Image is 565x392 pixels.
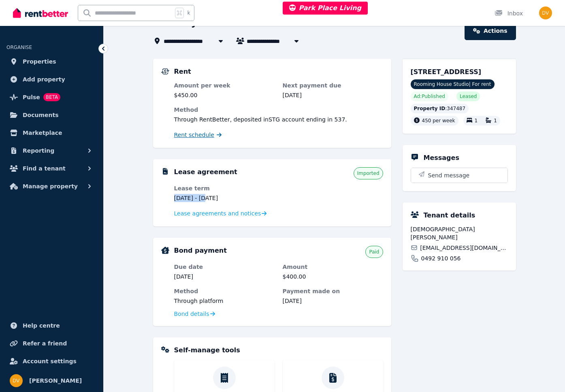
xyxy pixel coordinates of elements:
[174,273,275,281] dd: [DATE]
[174,81,275,89] dt: Amount per week
[174,194,275,202] dd: [DATE] - [DATE]
[13,7,68,19] img: RentBetter
[539,6,552,19] img: Dinesh Vaidhya
[174,106,383,114] dt: Method
[23,181,78,191] span: Manage property
[6,125,97,141] a: Marketplace
[174,297,275,305] dd: Through platform
[411,225,508,241] span: [DEMOGRAPHIC_DATA][PERSON_NAME]
[289,4,362,12] span: Park Place Living
[174,345,240,355] h5: Self-manage tools
[6,53,97,70] a: Properties
[424,153,459,163] h5: Messages
[428,171,470,179] span: Send message
[174,209,267,217] a: Lease agreements and notices
[187,10,190,16] span: k
[29,376,82,386] span: [PERSON_NAME]
[6,178,97,194] button: Manage property
[6,317,97,334] a: Help centre
[174,131,214,139] span: Rent schedule
[23,339,67,348] span: Refer a friend
[494,118,497,124] span: 1
[23,128,62,138] span: Marketplace
[174,246,227,256] h5: Bond payment
[411,79,495,89] span: Rooming House Studio | For rent
[23,356,77,366] span: Account settings
[424,211,475,220] h5: Tenant details
[414,105,446,112] span: Property ID
[283,263,383,271] dt: Amount
[6,107,97,123] a: Documents
[6,160,97,177] button: Find a tenant
[174,310,215,318] a: Bond details
[23,75,65,84] span: Add property
[475,118,478,124] span: 1
[421,254,461,262] span: 0492 910 056
[495,9,523,17] div: Inbox
[411,168,507,183] button: Send message
[6,335,97,352] a: Refer a friend
[6,45,32,50] span: ORGANISE
[174,184,275,192] dt: Lease term
[357,170,380,177] span: Imported
[174,131,222,139] a: Rent schedule
[43,93,60,101] span: BETA
[23,164,66,173] span: Find a tenant
[161,247,169,254] img: Bond Details
[460,93,477,100] span: Leased
[174,67,191,77] h5: Rent
[174,263,275,271] dt: Due date
[411,68,482,76] span: [STREET_ADDRESS]
[174,209,261,217] span: Lease agreements and notices
[6,143,97,159] button: Reporting
[161,68,169,75] img: Rental Payments
[10,374,23,387] img: Dinesh Vaidhya
[422,118,455,124] span: 450 per week
[283,91,383,99] dd: [DATE]
[174,310,209,318] span: Bond details
[283,81,383,89] dt: Next payment due
[420,244,507,252] span: [EMAIL_ADDRESS][DOMAIN_NAME]
[23,92,40,102] span: Pulse
[465,21,516,40] a: Actions
[411,104,469,113] div: : 347487
[174,167,237,177] h5: Lease agreement
[23,146,54,156] span: Reporting
[174,116,347,123] span: Through RentBetter , deposited in STG account ending in 537 .
[23,321,60,330] span: Help centre
[6,353,97,369] a: Account settings
[174,91,275,99] dd: $450.00
[23,57,56,66] span: Properties
[414,93,445,100] span: Ad: Published
[283,297,383,305] dd: [DATE]
[283,287,383,295] dt: Payment made on
[6,89,97,105] a: PulseBETA
[369,249,379,255] span: Paid
[283,273,383,281] dd: $400.00
[23,110,59,120] span: Documents
[6,71,97,87] a: Add property
[174,287,275,295] dt: Method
